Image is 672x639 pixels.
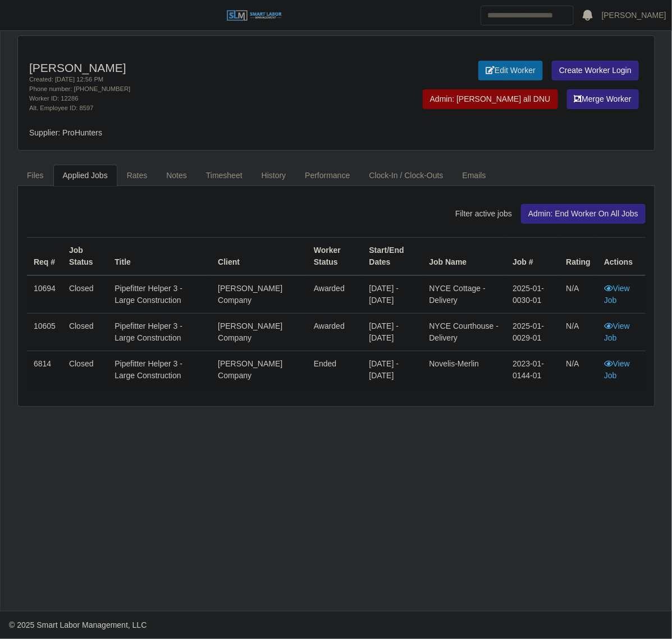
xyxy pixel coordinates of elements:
[53,165,117,187] a: Applied Jobs
[108,238,211,276] th: Title
[363,238,423,276] th: Start/End Dates
[29,75,381,84] div: Created: [DATE] 12:56 PM
[455,209,512,218] span: Filter active jobs
[597,238,646,276] th: Actions
[506,351,559,389] td: 2023-01-0144-01
[453,165,496,187] a: Emails
[560,351,598,389] td: N/A
[307,275,363,314] td: awarded
[17,165,53,187] a: Files
[211,275,307,314] td: [PERSON_NAME] Company
[62,275,108,314] td: Closed
[423,275,506,314] td: NYCE Cottage - Delivery
[567,89,639,109] button: Merge Worker
[363,314,423,351] td: [DATE] - [DATE]
[27,238,62,276] th: Req #
[560,275,598,314] td: N/A
[9,620,147,629] span: © 2025 Smart Labor Management, LLC
[108,275,211,314] td: Pipefitter Helper 3 - Large Construction
[157,165,196,187] a: Notes
[506,314,559,351] td: 2025-01-0029-01
[602,10,666,21] a: [PERSON_NAME]
[226,10,282,22] img: SLM Logo
[481,6,574,25] input: Search
[423,89,558,109] button: Admin: [PERSON_NAME] all DNU
[307,238,363,276] th: Worker Status
[359,165,452,187] a: Clock-In / Clock-Outs
[211,351,307,389] td: [PERSON_NAME] Company
[211,314,307,351] td: [PERSON_NAME] Company
[29,94,381,103] div: Worker ID: 12286
[117,165,157,187] a: Rates
[506,275,559,314] td: 2025-01-0030-01
[29,61,381,75] h4: [PERSON_NAME]
[62,238,108,276] th: Job Status
[27,275,62,314] td: 10694
[29,128,102,137] span: Supplier: ProHunters
[560,238,598,276] th: Rating
[62,351,108,389] td: Closed
[307,314,363,351] td: awarded
[62,314,108,351] td: Closed
[604,321,630,342] a: View Job
[604,359,630,380] a: View Job
[29,84,381,94] div: Phone number: [PHONE_NUMBER]
[307,351,363,389] td: ended
[295,165,359,187] a: Performance
[423,351,506,389] td: Novelis-Merlin
[108,351,211,389] td: Pipefitter Helper 3 - Large Construction
[363,275,423,314] td: [DATE] - [DATE]
[363,351,423,389] td: [DATE] - [DATE]
[29,103,381,113] div: Alt. Employee ID: 8597
[552,61,639,80] a: Create Worker Login
[196,165,252,187] a: Timesheet
[27,351,62,389] td: 6814
[478,61,543,80] a: Edit Worker
[252,165,296,187] a: History
[211,238,307,276] th: Client
[423,238,506,276] th: Job Name
[27,314,62,351] td: 10605
[108,314,211,351] td: Pipefitter Helper 3 - Large Construction
[604,284,630,305] a: View Job
[423,314,506,351] td: NYCE Courthouse - Delivery
[521,204,646,224] button: Admin: End Worker On All Jobs
[560,314,598,351] td: N/A
[506,238,559,276] th: Job #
